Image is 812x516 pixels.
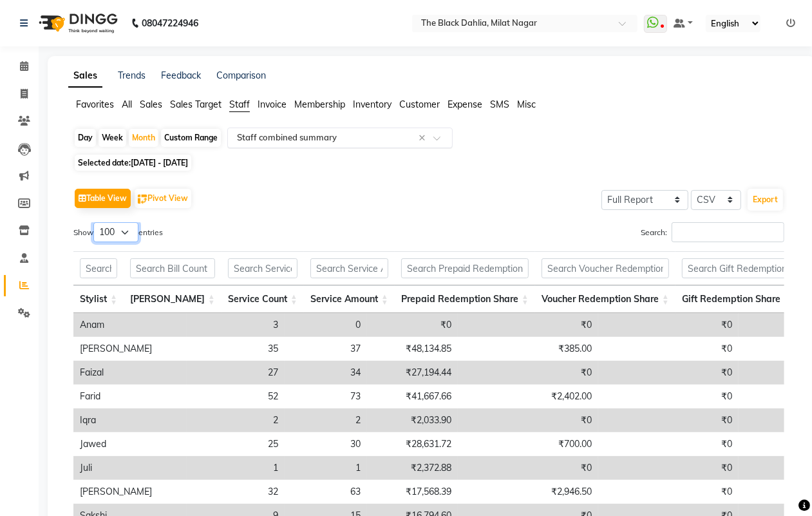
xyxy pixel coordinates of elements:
td: ₹0 [458,456,598,480]
td: [PERSON_NAME] [73,480,187,504]
td: ₹0 [598,456,739,480]
td: 3 [187,313,285,337]
span: Clear all [419,131,430,145]
td: ₹0 [458,313,598,337]
th: Prepaid Redemption Share: activate to sort column ascending [395,285,535,313]
img: logo [33,5,121,41]
td: 27 [187,361,285,385]
b: 08047224946 [142,5,198,41]
td: 73 [285,385,367,408]
span: Sales Target [170,99,222,110]
td: Farid [73,385,187,408]
input: Search Gift Redemption Share [682,258,791,278]
a: Sales [68,64,102,88]
td: ₹28,631.72 [367,432,458,456]
label: Show entries [73,222,163,242]
td: ₹0 [598,408,739,432]
td: 0 [285,313,367,337]
td: 34 [285,361,367,385]
span: Favorites [76,99,114,110]
td: ₹2,033.90 [367,408,458,432]
div: Week [99,129,126,147]
td: 1 [187,456,285,480]
th: Service Count: activate to sort column ascending [222,285,304,313]
select: Showentries [93,222,138,242]
td: Anam [73,313,187,337]
td: ₹385.00 [458,337,598,361]
td: Faizal [73,361,187,385]
span: Staff [229,99,250,110]
div: Custom Range [161,129,221,147]
td: Jawed [73,432,187,456]
td: 2 [285,408,367,432]
td: ₹2,402.00 [458,385,598,408]
td: ₹27,194.44 [367,361,458,385]
span: [DATE] - [DATE] [131,158,188,167]
span: Customer [399,99,440,110]
input: Search Service Count [228,258,297,278]
span: SMS [490,99,509,110]
span: Sales [140,99,162,110]
div: Day [75,129,96,147]
td: ₹17,568.39 [367,480,458,504]
span: Membership [294,99,345,110]
span: Invoice [258,99,287,110]
label: Search: [641,222,784,242]
button: Table View [75,189,131,208]
td: ₹0 [598,480,739,504]
td: 52 [187,385,285,408]
input: Search Prepaid Redemption Share [401,258,529,278]
th: Stylist: activate to sort column ascending [73,285,124,313]
span: Selected date: [75,155,191,171]
td: ₹0 [598,337,739,361]
td: ₹0 [598,385,739,408]
td: 1 [285,456,367,480]
td: 25 [187,432,285,456]
span: All [122,99,132,110]
td: ₹48,134.85 [367,337,458,361]
td: ₹0 [598,313,739,337]
td: 35 [187,337,285,361]
a: Feedback [161,70,201,81]
input: Search Stylist [80,258,117,278]
td: ₹2,946.50 [458,480,598,504]
div: Month [129,129,158,147]
button: Pivot View [135,189,191,208]
td: ₹0 [367,313,458,337]
input: Search Service Amount [310,258,388,278]
td: [PERSON_NAME] [73,337,187,361]
td: Juli [73,456,187,480]
td: 32 [187,480,285,504]
th: Gift Redemption Share: activate to sort column ascending [675,285,797,313]
a: Comparison [216,70,266,81]
td: 30 [285,432,367,456]
td: ₹41,667.66 [367,385,458,408]
td: ₹0 [458,408,598,432]
td: ₹0 [458,361,598,385]
td: ₹0 [598,432,739,456]
td: 37 [285,337,367,361]
td: 2 [187,408,285,432]
input: Search: [672,222,784,242]
span: Expense [448,99,482,110]
th: Bill Count: activate to sort column ascending [124,285,222,313]
img: pivot.png [138,195,147,204]
td: 63 [285,480,367,504]
button: Export [748,189,783,211]
span: Misc [517,99,536,110]
td: ₹700.00 [458,432,598,456]
td: ₹2,372.88 [367,456,458,480]
th: Service Amount: activate to sort column ascending [304,285,395,313]
input: Search Bill Count [130,258,215,278]
th: Voucher Redemption Share: activate to sort column ascending [535,285,675,313]
span: Inventory [353,99,392,110]
input: Search Voucher Redemption Share [542,258,669,278]
td: ₹0 [598,361,739,385]
a: Trends [118,70,146,81]
td: Iqra [73,408,187,432]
